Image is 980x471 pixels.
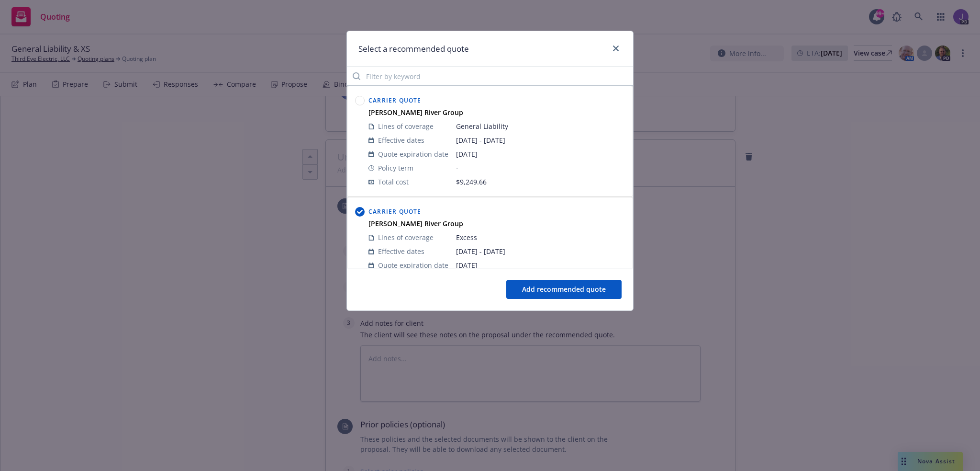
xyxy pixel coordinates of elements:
[456,232,625,242] span: Excess
[456,260,625,270] span: [DATE]
[378,260,448,270] span: Quote expiration date
[456,246,625,256] span: [DATE] - [DATE]
[368,207,422,216] span: Carrier Quote
[368,96,422,104] span: Carrier Quote
[378,163,413,173] span: Policy term
[368,219,463,228] strong: [PERSON_NAME] River Group
[506,280,622,299] button: Add recommended quote
[456,121,625,131] span: General Liability
[378,121,434,131] span: Lines of coverage
[456,177,487,186] span: $9,249.66
[378,149,448,159] span: Quote expiration date
[358,43,469,55] h1: Select a recommended quote
[378,177,409,187] span: Total cost
[456,135,625,145] span: [DATE] - [DATE]
[368,108,463,117] strong: [PERSON_NAME] River Group
[456,163,625,173] span: -
[610,43,622,54] a: close
[456,149,625,159] span: [DATE]
[378,246,424,256] span: Effective dates
[378,232,434,242] span: Lines of coverage
[347,67,633,86] input: Filter by keyword
[378,135,424,145] span: Effective dates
